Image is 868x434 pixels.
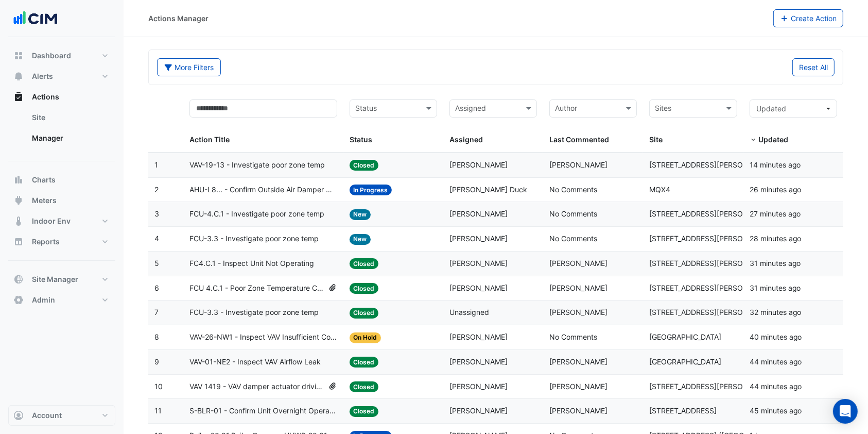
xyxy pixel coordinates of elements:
app-icon: Charts [13,175,24,185]
span: Action Title [189,135,230,144]
app-icon: Alerts [13,71,24,81]
span: [STREET_ADDRESS][PERSON_NAME] [649,283,775,292]
span: Charts [32,175,56,185]
span: New [350,234,371,245]
span: VAV-26-NW1 - Inspect VAV Insufficient Cooling [189,331,337,343]
span: [GEOGRAPHIC_DATA] [649,357,721,366]
app-icon: Reports [13,237,24,247]
span: [PERSON_NAME] [449,332,508,341]
span: Updated [756,104,786,113]
span: MQX4 [649,185,670,194]
button: Create Action [773,9,844,27]
span: No Comments [549,234,597,243]
span: No Comments [549,209,597,218]
span: FCU-3.3 - Investigate poor zone temp [189,307,319,319]
span: 2025-09-10T15:05:44.325 [750,259,801,268]
span: [PERSON_NAME] [549,259,607,268]
span: 2025-09-10T12:52:51.549 [750,357,802,366]
span: [PERSON_NAME] [449,234,508,243]
app-icon: Site Manager [13,274,24,285]
div: Open Intercom Messenger [833,399,858,424]
span: [PERSON_NAME] [449,209,508,218]
span: 8 [154,332,159,341]
span: Site Manager [32,274,78,285]
span: 2025-09-10T15:04:19.246 [750,308,802,316]
span: Status [350,135,372,144]
span: FC4.C.1 - Inspect Unit Not Operating [189,258,314,270]
button: Actions [8,87,115,107]
span: VAV 1419 - VAV damper actuator driving backwards [189,381,324,393]
span: 11 [154,406,162,415]
button: Indoor Env [8,211,115,231]
button: Updated [750,99,837,118]
span: 2 [154,185,159,194]
app-icon: Indoor Env [13,216,24,226]
span: 6 [154,283,159,292]
span: Site [649,135,663,144]
span: 2025-09-10T15:09:25.432 [750,209,801,218]
app-icon: Admin [13,295,24,305]
span: On Hold [350,332,381,343]
span: 2025-09-10T15:10:25.206 [750,185,802,194]
span: [STREET_ADDRESS][PERSON_NAME] [649,234,775,243]
span: No Comments [549,185,597,194]
app-icon: Actions [13,92,24,102]
span: Closed [350,308,379,319]
span: [STREET_ADDRESS][PERSON_NAME] [649,209,775,218]
span: [PERSON_NAME] [449,406,508,415]
span: 2025-09-10T15:22:51.704 [750,160,801,169]
span: Closed [350,406,379,417]
span: Closed [350,283,379,294]
span: Admin [32,295,55,305]
span: Last Commented [549,135,609,144]
button: Dashboard [8,45,115,66]
span: Indoor Env [32,216,71,226]
span: [PERSON_NAME] [449,283,508,292]
span: New [350,209,371,220]
app-icon: Dashboard [13,51,24,61]
span: [PERSON_NAME] [549,406,607,415]
button: Meters [8,190,115,211]
span: No Comments [549,332,597,341]
a: Manager [24,128,115,148]
button: More Filters [157,58,221,76]
span: [PERSON_NAME] Duck [449,185,527,194]
span: [PERSON_NAME] [549,160,607,169]
span: VAV-19-13 - Investigate poor zone temp [189,159,325,171]
span: [PERSON_NAME] [449,160,508,169]
span: Closed [350,357,379,368]
span: 5 [154,259,159,268]
span: [STREET_ADDRESS][PERSON_NAME] [649,259,775,268]
span: FCU 4.C.1 - Poor Zone Temperature Control [189,282,324,294]
div: Actions [8,107,115,153]
button: Reports [8,231,115,252]
span: Closed [350,258,379,269]
app-icon: Meters [13,195,24,206]
span: Updated [758,135,788,144]
span: Closed [350,160,379,171]
span: Reports [32,237,60,247]
span: [PERSON_NAME] [549,357,607,366]
span: 10 [154,382,163,391]
div: Actions Manager [148,13,209,24]
span: 9 [154,357,159,366]
span: 7 [154,308,159,316]
span: [STREET_ADDRESS][PERSON_NAME] [649,160,775,169]
span: FCU-4.C.1 - Investigate poor zone temp [189,208,324,220]
span: 1 [154,160,158,169]
span: Assigned [449,135,483,144]
a: Site [24,107,115,128]
span: 2025-09-10T14:52:29.626 [750,382,802,391]
span: [STREET_ADDRESS] [649,406,717,415]
button: Alerts [8,66,115,87]
span: 2025-09-10T12:56:38.274 [750,332,802,341]
span: 3 [154,209,159,218]
span: 2025-09-10T15:05:19.381 [750,283,801,292]
span: VAV-01-NE2 - Inspect VAV Airflow Leak [189,356,321,368]
span: [PERSON_NAME] [549,283,607,292]
span: Alerts [32,71,53,81]
span: Account [32,410,62,421]
span: Closed [350,381,379,392]
button: Admin [8,290,115,310]
span: [PERSON_NAME] [449,259,508,268]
